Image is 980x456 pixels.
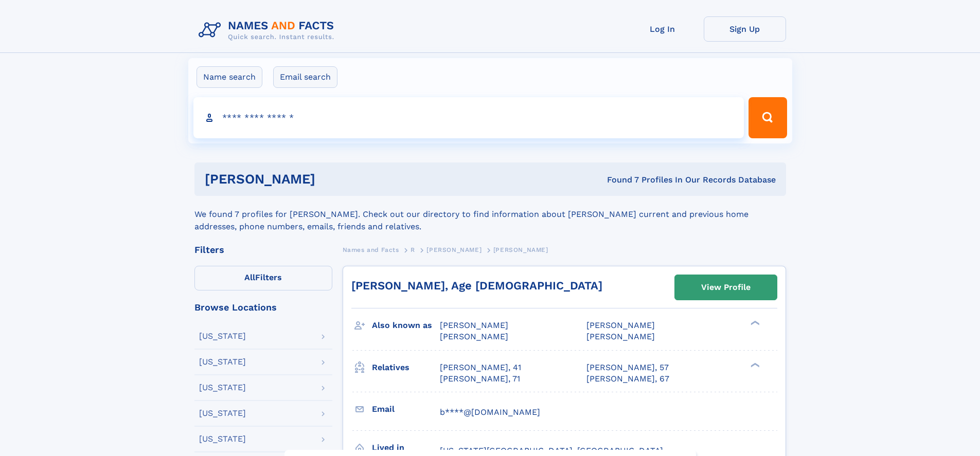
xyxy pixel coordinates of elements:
[194,196,786,233] div: We found 7 profiles for [PERSON_NAME]. Check out our directory to find information about [PERSON_...
[411,246,415,253] span: R
[748,320,760,326] div: ❯
[194,303,332,312] div: Browse Locations
[411,243,415,256] a: R
[749,97,787,138] button: Search Button
[440,332,508,341] span: [PERSON_NAME]
[199,358,246,366] div: [US_STATE]
[461,174,776,186] div: Found 7 Profiles In Our Records Database
[586,362,669,373] a: [PERSON_NAME], 57
[701,276,751,299] div: View Profile
[586,332,655,341] span: [PERSON_NAME]
[273,66,337,88] label: Email search
[193,97,744,138] input: search input
[197,66,262,88] label: Name search
[199,409,246,417] div: [US_STATE]
[244,272,255,282] span: All
[586,373,669,385] a: [PERSON_NAME], 67
[351,279,602,292] a: [PERSON_NAME], Age [DEMOGRAPHIC_DATA]
[440,320,508,330] span: [PERSON_NAME]
[440,446,663,455] span: [US_STATE][GEOGRAPHIC_DATA], [GEOGRAPHIC_DATA]
[372,400,440,418] h3: Email
[372,359,440,376] h3: Relatives
[199,435,246,443] div: [US_STATE]
[440,362,521,373] a: [PERSON_NAME], 41
[426,243,482,256] a: [PERSON_NAME]
[194,16,343,44] img: Logo Names and Facts
[372,317,440,334] h3: Also known as
[199,332,246,340] div: [US_STATE]
[199,384,246,392] div: [US_STATE]
[704,16,786,42] a: Sign Up
[426,246,482,253] span: [PERSON_NAME]
[675,275,777,300] a: View Profile
[586,320,655,330] span: [PERSON_NAME]
[440,373,520,385] a: [PERSON_NAME], 71
[621,16,704,42] a: Log In
[194,266,332,290] label: Filters
[343,243,399,256] a: Names and Facts
[205,173,461,186] h1: [PERSON_NAME]
[493,246,548,253] span: [PERSON_NAME]
[194,245,332,254] div: Filters
[748,361,760,368] div: ❯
